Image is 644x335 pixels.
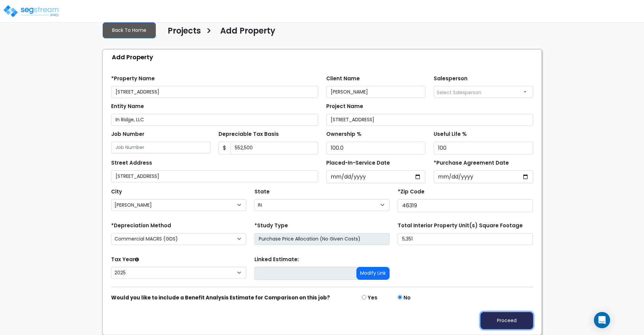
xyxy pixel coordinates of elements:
[219,142,231,154] span: $
[111,222,171,230] label: *Depreciation Method
[434,130,467,138] label: Useful Life %
[326,159,390,167] label: Placed-In-Service Date
[356,267,390,280] button: Modify Link
[111,75,155,83] label: *Property Name
[111,159,152,167] label: Street Address
[111,142,211,153] input: Job Number
[594,312,610,328] div: Open Intercom Messenger
[254,256,299,264] label: Linked Estimate:
[3,4,60,18] img: logo_pro_r.png
[398,199,533,212] input: Zip Code
[403,294,411,302] label: No
[111,170,318,182] input: Street Address
[398,188,424,196] label: *Zip Code
[163,26,201,40] a: Projects
[480,312,533,329] button: Proceed
[206,25,212,39] h3: >
[326,103,363,110] label: Project Name
[434,170,533,183] input: Purchase Date
[111,188,122,196] label: City
[254,188,270,196] label: State
[220,26,275,38] h4: Add Property
[215,26,275,40] a: Add Property
[326,75,360,83] label: Client Name
[103,22,156,38] a: Back To Home
[106,50,541,64] div: Add Property
[111,103,144,110] label: Entity Name
[326,130,361,138] label: Ownership %
[111,130,144,138] label: Job Number
[168,26,201,38] h4: Projects
[434,75,468,83] label: Salesperson
[398,233,533,245] input: total square foot
[111,294,330,301] strong: Would you like to include a Benefit Analysis Estimate for Comparison on this job?
[398,222,523,230] label: Total Interior Property Unit(s) Square Footage
[368,294,377,302] label: Yes
[254,222,288,230] label: *Study Type
[437,89,481,96] span: Select Salesperson
[230,142,318,154] input: 0.00
[326,86,426,98] input: Client Name
[434,159,509,167] label: *Purchase Agreement Date
[434,142,533,154] input: Useful Life %
[219,130,279,138] label: Depreciable Tax Basis
[326,142,426,154] input: Ownership %
[111,114,318,126] input: Entity Name
[111,86,318,98] input: Property Name
[111,256,139,264] label: Tax Year
[326,114,533,126] input: Project Name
